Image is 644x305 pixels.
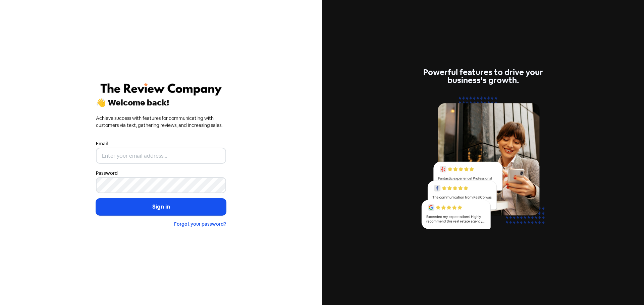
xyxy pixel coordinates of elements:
input: Enter your email address... [96,148,226,164]
button: Sign in [96,199,226,215]
a: Forgot your password? [174,221,226,227]
img: reviews [418,92,548,237]
div: 👋 Welcome back! [96,99,226,107]
label: Password [96,170,118,177]
label: Email [96,140,108,147]
div: Powerful features to drive your business's growth. [418,68,548,84]
div: Achieve success with features for communicating with customers via text, gathering reviews, and i... [96,115,226,129]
